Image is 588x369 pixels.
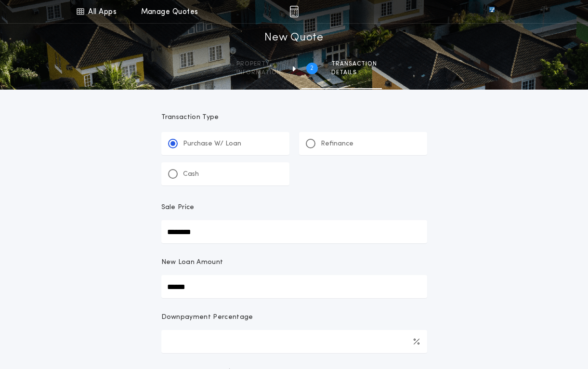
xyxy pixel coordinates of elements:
[161,220,427,243] input: Sale Price
[161,258,223,267] p: New Loan Amount
[236,60,281,68] span: Property
[161,203,195,212] p: Sale Price
[161,113,427,122] p: Transaction Type
[161,330,427,353] input: Downpayment Percentage
[161,313,253,322] p: Downpayment Percentage
[331,60,377,68] span: Transaction
[236,69,281,77] span: information
[321,139,353,149] p: Refinance
[331,69,377,77] span: details
[183,170,199,179] p: Cash
[310,65,314,72] h2: 2
[289,6,299,17] img: img
[471,7,512,16] img: vs-icon
[161,275,427,298] input: New Loan Amount
[264,30,323,46] h1: New Quote
[183,139,241,149] p: Purchase W/ Loan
